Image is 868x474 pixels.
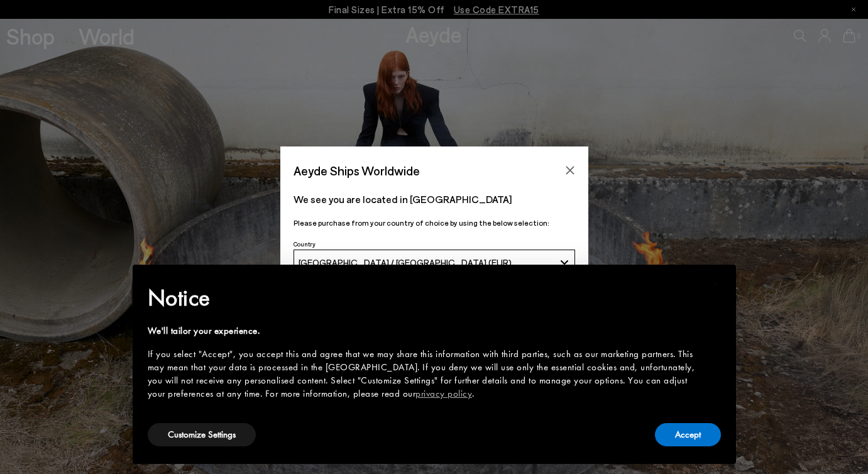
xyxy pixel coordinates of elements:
p: Please purchase from your country of choice by using the below selection: [294,217,575,229]
span: Aeyde Ships Worldwide [294,160,420,182]
h2: Notice [148,282,701,314]
button: Close this notice [701,268,731,299]
button: Accept [655,423,721,446]
span: Country [294,240,316,248]
div: If you select "Accept", you accept this and agree that we may share this information with third p... [148,348,701,400]
span: × [711,273,720,293]
a: privacy policy [415,387,472,400]
button: Close [561,161,580,180]
button: Customize Settings [148,423,256,446]
p: We see you are located in [GEOGRAPHIC_DATA] [294,192,575,207]
div: We'll tailor your experience. [148,324,701,338]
